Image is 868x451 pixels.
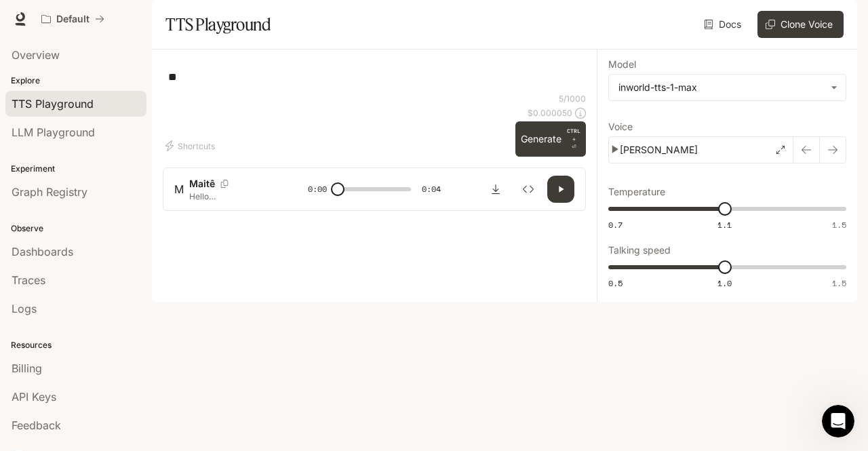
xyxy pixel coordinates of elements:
button: Inspect [515,176,542,203]
span: 1.5 [832,277,846,289]
span: 0.5 [608,277,623,289]
button: All workspaces [35,5,111,33]
span: 0:04 [422,182,441,196]
p: Default [56,14,90,25]
span: 1.0 [717,277,732,289]
p: [PERSON_NAME] [620,143,698,157]
div: inworld-tts-1-max [618,81,824,94]
button: Shortcuts [163,135,220,157]
button: Download audio [482,176,509,203]
button: Clone Voice [757,11,844,38]
button: Copy Voice ID [215,180,234,188]
span: 1.5 [832,219,846,231]
p: ⏎ [567,127,580,151]
button: GenerateCTRL +⏎ [515,121,586,157]
span: 0.7 [608,219,623,231]
p: Hello qwertyuiopijhgfxdcedhefkedvfhjh.eav [189,191,290,202]
span: 0:00 [308,182,327,196]
p: Voice [608,122,633,132]
p: CTRL + [567,127,580,143]
p: Talking speed [608,246,671,255]
h1: TTS Playground [165,11,271,38]
p: Temperature [608,187,665,197]
div: M [174,181,184,197]
p: $ 0.000050 [528,107,572,119]
p: Model [608,60,636,69]
p: Maitê [189,177,215,191]
a: Docs [701,11,747,38]
p: 5 / 1000 [559,93,586,104]
span: 1.1 [717,219,732,231]
div: inworld-tts-1-max [609,75,846,100]
iframe: Intercom live chat [822,405,854,437]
